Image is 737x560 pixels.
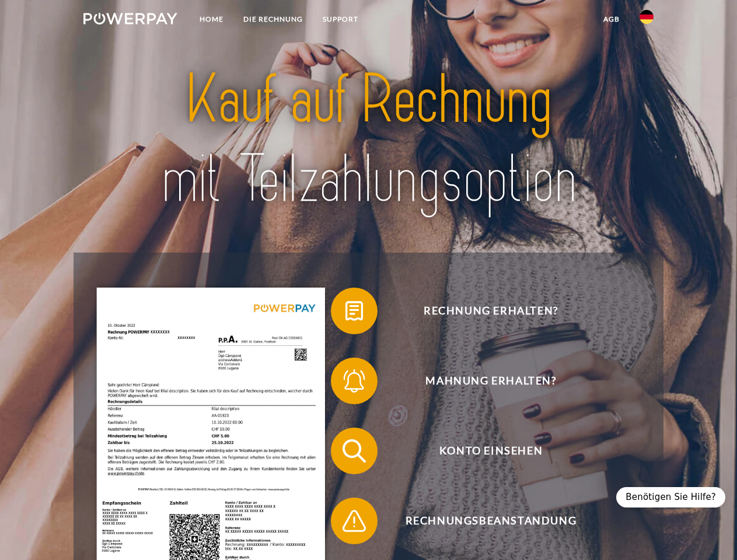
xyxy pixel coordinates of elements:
span: Konto einsehen [348,428,634,474]
a: SUPPORT [313,9,368,30]
img: logo-powerpay-white.svg [83,13,177,24]
button: Rechnung erhalten? [331,288,634,334]
img: qb_bell.svg [340,366,369,395]
span: Rechnung erhalten? [348,288,634,334]
span: Rechnungsbeanstandung [348,498,634,544]
a: Home [190,9,233,30]
img: title-powerpay_de.svg [111,56,626,223]
img: qb_warning.svg [340,506,369,535]
button: Mahnung erhalten? [331,358,634,404]
img: qb_search.svg [340,436,369,466]
a: agb [593,9,630,30]
button: Konto einsehen [331,428,634,474]
span: Mahnung erhalten? [348,358,634,404]
img: de [640,10,654,24]
div: Benötigen Sie Hilfe? [616,487,725,508]
button: Rechnungsbeanstandung [331,498,634,544]
a: DIE RECHNUNG [233,9,313,30]
img: qb_bill.svg [340,296,369,325]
